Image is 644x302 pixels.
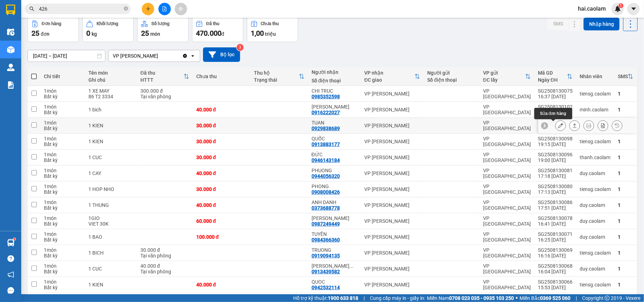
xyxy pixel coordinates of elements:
div: Chưa thu [261,21,279,26]
div: SG2508130102 [538,104,573,110]
div: 86 T2 3334 [88,94,134,99]
strong: 0369 525 060 [540,295,570,301]
div: 0987249449 [312,221,340,227]
div: 1 XE MAY [88,88,134,94]
div: 1 [618,266,633,272]
div: VP [PERSON_NAME] [364,266,420,272]
div: 1 món [44,184,81,189]
div: Ghi chú [88,77,134,83]
div: 1 món [44,279,81,285]
div: tiensg.caolam [580,282,611,288]
div: VP [GEOGRAPHIC_DATA] [483,104,531,115]
div: SG2508130086 [538,199,573,205]
div: VP [GEOGRAPHIC_DATA] [483,152,531,163]
img: warehouse-icon [7,28,14,36]
div: Sửa đơn hàng [555,120,566,131]
div: 40.000 đ [196,107,247,112]
input: Tìm tên, số ĐT hoặc mã đơn [39,5,122,13]
div: 0916222027 [312,110,340,115]
div: VP [PERSON_NAME] [364,107,420,112]
img: icon-new-feature [615,6,621,12]
div: CHI TRUC [312,88,357,94]
div: 17:13 [DATE] [538,189,573,195]
span: | [364,294,365,302]
div: VP [GEOGRAPHIC_DATA] [483,88,531,99]
div: SG2508130081 [538,168,573,173]
div: Số điện thoại [427,77,476,83]
div: 40.000 đ [196,170,247,176]
div: 1 BICH [88,250,134,256]
div: 1 món [44,199,81,205]
div: tiensg.caolam [580,186,611,192]
div: Bất kỳ [44,221,81,227]
div: 1 KIEN [88,123,134,128]
div: 1 bich [88,107,134,112]
button: caret-down [627,3,640,15]
span: 25 [141,29,149,37]
span: aim [178,6,183,11]
div: SG2508130075 [538,88,573,94]
div: ANH DANH [312,199,357,205]
div: tiensg.caolam [580,250,611,256]
div: Người gửi [427,70,476,76]
div: TUYÊN [312,231,357,237]
div: 1 món [44,215,81,221]
div: SG2508130090 [538,120,573,126]
div: Bất kỳ [44,126,81,131]
button: Bộ lọc [203,47,240,62]
span: file-add [162,6,167,11]
span: hai.caolam [572,4,611,13]
div: 1 món [44,136,81,141]
div: Tại văn phòng [140,94,189,99]
div: VP [GEOGRAPHIC_DATA] [483,263,531,274]
span: đ [221,31,224,37]
div: 30.000 đ [196,155,247,160]
span: đơn [41,31,50,37]
svg: open [190,53,196,59]
div: VP [PERSON_NAME] [364,123,420,128]
span: | [576,294,577,302]
div: ĐC giao [364,77,414,83]
div: VP [PERSON_NAME] [364,202,420,208]
div: Nguyễn Tấn [312,215,357,221]
span: món [150,31,160,37]
span: search [29,6,34,11]
div: 0373688778 [312,205,340,211]
div: Đã thu [206,21,219,26]
sup: 3 [237,44,244,51]
div: Bất kỳ [44,237,81,243]
div: 1 món [44,88,81,94]
div: Bất kỳ [44,205,81,211]
div: 17:51 [DATE] [538,205,573,211]
span: caret-down [631,6,637,12]
div: 0946143184 [312,157,340,163]
div: KIEU PHI MINH [312,104,357,110]
span: 25 [31,29,39,37]
div: tiensg.caolam [580,91,611,97]
div: Giao hàng [569,120,580,131]
th: Toggle SortBy [480,67,534,86]
div: Bất kỳ [44,285,81,290]
div: PHUONG [312,168,357,173]
div: TRUONG [312,247,357,253]
div: 1 BAO [88,234,134,240]
div: Tại văn phòng [140,253,189,259]
button: Chưa thu1,00 triệu [247,17,298,42]
span: ⚪️ [516,297,518,300]
div: duy.caolam [580,218,611,224]
span: Miền Bắc [520,294,570,302]
div: Mã GD [538,70,567,76]
div: SG2508130098 [538,136,573,141]
div: Bất kỳ [44,173,81,179]
span: close-circle [124,6,128,12]
div: Bất kỳ [44,141,81,147]
div: Tại văn phòng [140,269,189,274]
img: logo-vxr [6,5,15,15]
span: Cung cấp máy in - giấy in: [370,294,425,302]
div: QUỐC [312,136,357,141]
div: 1 THUNG [88,202,134,208]
div: VP [PERSON_NAME] [364,170,420,176]
div: 1 [618,250,633,256]
div: Bất kỳ [44,269,81,274]
div: 1 KIEN [88,282,134,288]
